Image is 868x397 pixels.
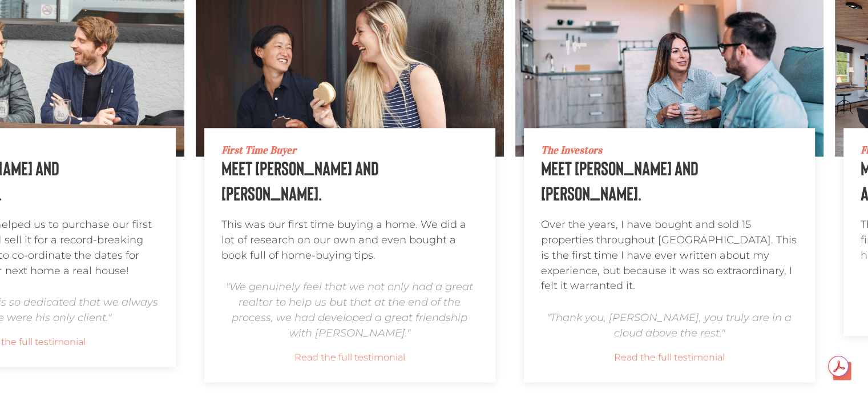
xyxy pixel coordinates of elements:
[541,350,798,365] a: Read the full testimonial
[541,217,798,294] p: Over the years, I have bought and sold 15 properties throughout [GEOGRAPHIC_DATA]. This is the fi...
[221,279,478,341] h4: "We genuinely feel that we not only had a great realtor to help us but that at the end of the pro...
[541,310,798,341] h4: "Thank you, [PERSON_NAME], you truly are in a cloud above the rest."
[541,145,798,155] h3: The Investors
[541,155,798,206] h3: Meet [PERSON_NAME] and [PERSON_NAME].
[221,350,478,365] a: Read the full testimonial
[221,217,478,263] p: This was our first time buying a home. We did a lot of research on our own and even bought a book...
[221,145,478,155] h3: First Time Buyer
[221,155,478,206] h3: Meet [PERSON_NAME] and [PERSON_NAME].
